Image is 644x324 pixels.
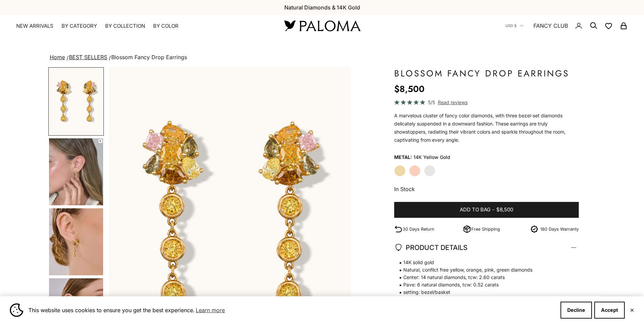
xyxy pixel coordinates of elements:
a: BEST SELLERS [69,54,107,61]
summary: By Collection [105,23,145,29]
summary: PRODUCT DETAILS [394,235,579,260]
span: 5/5 [428,98,435,106]
button: Go to item 5 [48,208,104,276]
span: USD $ [505,23,517,29]
span: Add to bag [460,206,491,214]
button: Accept [594,302,625,319]
sale-price: $8,500 [394,82,425,96]
summary: By Color [153,23,178,29]
span: PRODUCT DETAILS [394,242,468,253]
button: Go to item 1 [48,67,104,136]
img: Cookie banner [10,303,23,317]
span: 14K solid gold [394,259,572,266]
button: Go to item 4 [48,138,104,206]
a: NEW ARRIVALS [16,23,53,29]
span: Center: 14 natural diamonds, tcw: 2.60 carats [394,274,572,281]
img: #YellowGold [49,68,103,135]
legend: Metal: [394,152,412,162]
span: Blossom Fancy Drop Earrings [111,54,187,61]
button: USD $ [505,23,523,29]
button: Add to bag-$8,500 [394,202,579,218]
a: 5/5 Read reviews [394,98,579,106]
a: Home [50,54,65,61]
p: Free Shipping [471,226,500,233]
p: 180 Days Warranty [540,226,579,233]
p: In Stock [394,185,579,193]
span: Read reviews [438,98,468,106]
nav: Primary navigation [16,23,268,29]
span: Pave: 6 natural diamonds, tcw: 0.52 carats [394,281,572,288]
span: This website uses cookies to ensure you get the best experience. [28,305,555,315]
span: Natural, conflict free yellow, orange, pink, green diamonds [394,266,572,274]
h1: Blossom Fancy Drop Earrings [394,67,579,79]
button: Decline [560,302,592,319]
a: Learn more [195,305,226,315]
variant-option-value: 14K Yellow Gold [413,152,450,162]
p: 30 Days Return [403,226,434,233]
nav: breadcrumbs [48,53,596,62]
p: A marvelous cluster of fancy color diamonds, with three bezel-set diamonds delicately suspended i... [394,112,579,144]
a: FANCY CLUB [533,21,568,30]
span: length: 32mm [394,296,572,303]
p: Natural Diamonds & 14K Gold [284,3,360,12]
button: Close [630,308,634,312]
img: #YellowGold #WhiteGold #RoseGold [49,208,103,275]
span: setting: bezel/basket [394,288,572,296]
summary: By Category [62,23,97,29]
span: $8,500 [496,206,513,214]
img: #YellowGold #RoseGold #WhiteGold [49,138,103,205]
nav: Secondary navigation [505,15,628,37]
